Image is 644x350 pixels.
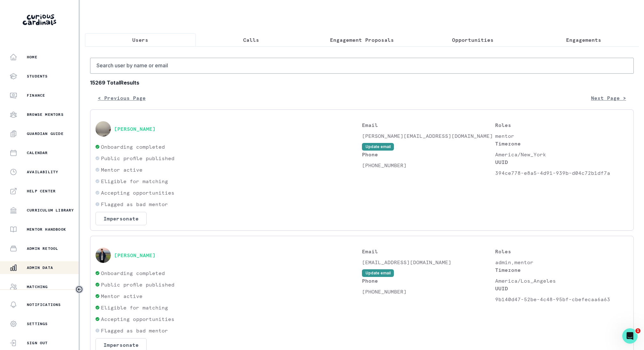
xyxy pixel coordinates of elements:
p: Flagged as bad mentor [101,327,168,334]
p: UUID [495,285,628,292]
p: Sign Out [27,340,48,346]
p: Public profile published [101,154,174,162]
p: Eligible for matching [101,177,168,185]
p: Engagement Proposals [330,36,394,44]
p: Availability [27,169,58,175]
p: America/Los_Angeles [495,277,628,285]
p: [PHONE_NUMBER] [362,161,495,169]
img: Curious Cardinals Logo [23,14,56,25]
p: Phone [362,151,495,158]
p: Roles [495,121,628,129]
p: Notifications [27,302,61,307]
p: Email [362,248,495,255]
button: [PERSON_NAME] [114,126,156,132]
p: 394ce778-e8a5-4d91-939b-d04c72b1df7a [495,169,628,177]
p: Finance [27,93,45,98]
p: Email [362,121,495,129]
p: Guardian Guide [27,131,64,136]
p: Accepting opportunities [101,315,174,323]
p: Browse Mentors [27,112,64,117]
button: Toggle sidebar [75,285,83,294]
button: < Previous Page [90,92,153,104]
p: Mentor Handbook [27,227,66,232]
p: Admin Retool [27,246,58,251]
p: Help Center [27,189,56,194]
button: Impersonate [96,212,147,225]
p: Curriculum Library [27,208,74,213]
span: 1 [635,328,640,333]
p: Eligible for matching [101,304,168,311]
p: Opportunities [452,36,494,44]
button: Update email [362,143,394,151]
p: Mentor active [101,166,142,174]
p: [PERSON_NAME][EMAIL_ADDRESS][DOMAIN_NAME] [362,132,495,140]
p: 9b140d47-52be-4c48-95bf-cbefecaa6a63 [495,295,628,303]
p: Calendar [27,150,48,155]
p: Timezone [495,266,628,274]
p: Students [27,74,48,79]
p: Users [132,36,148,44]
p: Admin Data [27,265,53,270]
button: Next Page > [583,92,634,104]
p: Home [27,55,37,60]
p: Matching [27,284,48,289]
iframe: Intercom live chat [622,328,638,344]
p: [EMAIL_ADDRESS][DOMAIN_NAME] [362,258,495,266]
p: UUID [495,158,628,166]
p: Timezone [495,140,628,147]
p: admin,mentor [495,258,628,266]
p: Mentor active [101,292,142,300]
p: Onboarding completed [101,269,165,277]
p: Roles [495,248,628,255]
p: Accepting opportunities [101,189,174,197]
p: Flagged as bad mentor [101,200,168,208]
p: Engagements [566,36,601,44]
button: [PERSON_NAME] [114,252,156,258]
b: 15269 Total Results [90,79,634,86]
p: Onboarding completed [101,143,165,151]
button: Update email [362,269,394,277]
p: Calls [243,36,259,44]
p: America/New_York [495,151,628,158]
p: Phone [362,277,495,285]
p: Settings [27,321,48,326]
p: mentor [495,132,628,140]
p: [PHONE_NUMBER] [362,288,495,295]
p: Public profile published [101,281,174,288]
